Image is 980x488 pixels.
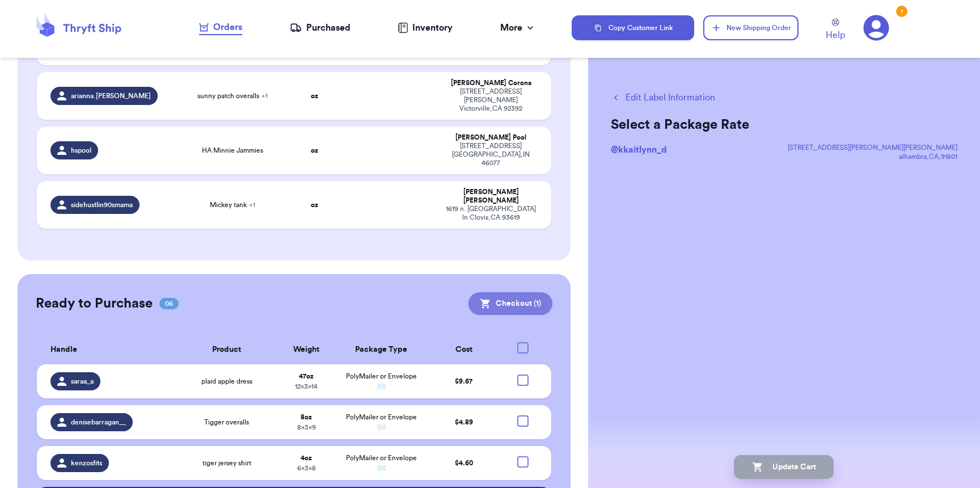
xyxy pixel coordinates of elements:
span: saraa_a [71,377,94,386]
div: 1619 n. [GEOGRAPHIC_DATA] ln Clovis , CA 93619 [445,205,537,222]
strong: 47 oz [299,373,314,380]
th: Product [177,335,277,364]
a: Inventory [398,21,453,35]
strong: 8 oz [301,414,312,420]
a: Purchased [290,21,350,35]
button: New Shipping Order [703,15,799,40]
h2: Ready to Purchase [36,295,153,313]
span: denisebarragan__ [71,418,126,427]
div: [STREET_ADDRESS][PERSON_NAME][PERSON_NAME] [788,143,957,152]
div: 1 [896,6,907,17]
span: @ kkaitlynn_d [611,145,667,154]
span: 6 x 3 x 8 [297,465,316,472]
div: [STREET_ADDRESS][PERSON_NAME] Victorville , CA 92392 [445,87,537,113]
span: tiger jersey shirt [202,458,251,468]
div: alhambra , CA , 91801 [788,152,957,161]
strong: oz [311,147,318,154]
span: sunny patch overalls [197,91,268,100]
button: Copy Customer Link [572,15,694,40]
span: sidehustlin90smama [71,200,133,209]
span: + 1 [261,92,268,99]
span: $ 9.67 [455,378,472,385]
span: 12 x 3 x 14 [295,383,318,390]
th: Package Type [336,335,426,364]
div: [PERSON_NAME] Pool [445,133,537,142]
th: Weight [277,335,337,364]
button: Edit Label Information [611,91,715,104]
div: [PERSON_NAME] Corona [445,79,537,87]
span: kenzosfits [71,458,102,468]
strong: oz [311,201,318,208]
span: $ 4.60 [455,460,473,466]
span: hspool [71,146,91,155]
span: Help [826,28,845,42]
a: Help [826,19,845,42]
span: 8 x 3 x 9 [297,424,316,431]
th: Cost [426,335,501,364]
span: Handle [50,344,77,356]
a: 1 [863,15,889,41]
div: [STREET_ADDRESS] [GEOGRAPHIC_DATA] , IN 46077 [445,142,537,167]
span: PolyMailer or Envelope ✉️ [346,414,417,431]
button: Update Cart [734,455,834,479]
h2: Select a Package Rate [611,116,957,134]
span: PolyMailer or Envelope ✉️ [346,455,417,472]
span: Mickey tank [210,200,255,209]
span: HA Minnie Jammies [202,146,263,155]
span: plaid apple dress [201,377,252,386]
span: $ 4.89 [455,419,473,426]
button: Checkout (1) [468,292,552,315]
span: arianna.[PERSON_NAME] [71,91,151,100]
span: 06 [159,298,179,309]
div: More [500,21,536,35]
span: PolyMailer or Envelope ✉️ [346,373,417,390]
span: + 1 [249,201,255,208]
div: Orders [199,20,242,34]
span: Tigger overalls [204,418,249,427]
a: Orders [199,20,242,35]
strong: oz [311,92,318,99]
strong: 4 oz [301,455,312,461]
div: [PERSON_NAME] [PERSON_NAME] [445,188,537,205]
